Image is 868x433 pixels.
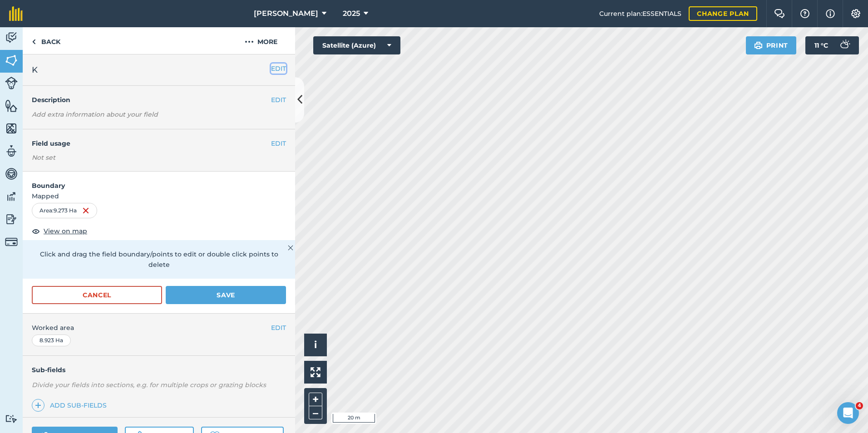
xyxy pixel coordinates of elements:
img: A question mark icon [799,9,810,18]
em: Divide your fields into sections, e.g. for multiple crops or grazing blocks [32,381,266,389]
button: EDIT [271,64,286,74]
button: EDIT [271,323,286,333]
span: Worked area [32,323,286,333]
span: Current plan : ESSENTIALS [599,9,681,19]
div: 8.923 Ha [32,335,71,346]
button: EDIT [271,138,286,148]
button: + [309,393,322,406]
iframe: Intercom live chat [837,402,859,424]
img: svg+xml;base64,PD94bWwgdmVyc2lvbj0iMS4wIiBlbmNvZGluZz0idXRmLTgiPz4KPCEtLSBHZW5lcmF0b3I6IEFkb2JlIE... [5,144,18,158]
div: Not set [32,153,286,162]
img: svg+xml;base64,PHN2ZyB4bWxucz0iaHR0cDovL3d3dy53My5vcmcvMjAwMC9zdmciIHdpZHRoPSIxNiIgaGVpZ2h0PSIyNC... [82,205,89,216]
img: svg+xml;base64,PHN2ZyB4bWxucz0iaHR0cDovL3d3dy53My5vcmcvMjAwMC9zdmciIHdpZHRoPSI1NiIgaGVpZ2h0PSI2MC... [5,122,18,135]
button: Satellite (Azure) [313,36,400,54]
button: – [309,406,322,419]
em: Add extra information about your field [32,110,158,118]
img: svg+xml;base64,PHN2ZyB4bWxucz0iaHR0cDovL3d3dy53My5vcmcvMjAwMC9zdmciIHdpZHRoPSIyMCIgaGVpZ2h0PSIyNC... [245,36,254,47]
img: svg+xml;base64,PHN2ZyB4bWxucz0iaHR0cDovL3d3dy53My5vcmcvMjAwMC9zdmciIHdpZHRoPSIyMiIgaGVpZ2h0PSIzMC... [288,242,293,253]
div: Area : 9.273 Ha [32,203,97,218]
img: svg+xml;base64,PHN2ZyB4bWxucz0iaHR0cDovL3d3dy53My5vcmcvMjAwMC9zdmciIHdpZHRoPSIxOSIgaGVpZ2h0PSIyNC... [754,40,763,51]
button: 11 °C [805,36,859,54]
img: Four arrows, one pointing top left, one top right, one bottom right and the last bottom left [311,367,321,377]
p: Click and drag the field boundary/points to edit or double click points to delete [32,249,286,270]
span: Mapped [23,191,295,201]
h4: Description [32,95,286,105]
span: i [314,339,317,350]
span: 11 ° C [814,36,828,54]
img: svg+xml;base64,PD94bWwgdmVyc2lvbj0iMS4wIiBlbmNvZGluZz0idXRmLTgiPz4KPCEtLSBHZW5lcmF0b3I6IEFkb2JlIE... [5,236,18,248]
span: 4 [856,402,863,409]
button: EDIT [271,95,286,105]
span: K [32,64,38,76]
h4: Boundary [23,172,295,191]
button: Save [166,286,286,304]
img: A cog icon [850,9,861,18]
img: svg+xml;base64,PD94bWwgdmVyc2lvbj0iMS4wIiBlbmNvZGluZz0idXRmLTgiPz4KPCEtLSBHZW5lcmF0b3I6IEFkb2JlIE... [5,77,18,89]
img: Two speech bubbles overlapping with the left bubble in the forefront [774,9,785,18]
img: svg+xml;base64,PHN2ZyB4bWxucz0iaHR0cDovL3d3dy53My5vcmcvMjAwMC9zdmciIHdpZHRoPSIxNCIgaGVpZ2h0PSIyNC... [35,400,41,411]
img: svg+xml;base64,PD94bWwgdmVyc2lvbj0iMS4wIiBlbmNvZGluZz0idXRmLTgiPz4KPCEtLSBHZW5lcmF0b3I6IEFkb2JlIE... [5,167,18,181]
img: svg+xml;base64,PHN2ZyB4bWxucz0iaHR0cDovL3d3dy53My5vcmcvMjAwMC9zdmciIHdpZHRoPSIxOCIgaGVpZ2h0PSIyNC... [32,226,40,236]
img: svg+xml;base64,PHN2ZyB4bWxucz0iaHR0cDovL3d3dy53My5vcmcvMjAwMC9zdmciIHdpZHRoPSIxNyIgaGVpZ2h0PSIxNy... [826,8,835,19]
button: View on map [32,226,87,236]
button: More [227,27,295,54]
img: svg+xml;base64,PHN2ZyB4bWxucz0iaHR0cDovL3d3dy53My5vcmcvMjAwMC9zdmciIHdpZHRoPSI5IiBoZWlnaHQ9IjI0Ii... [32,36,36,47]
a: Add sub-fields [32,399,110,412]
a: Back [23,27,69,54]
img: svg+xml;base64,PHN2ZyB4bWxucz0iaHR0cDovL3d3dy53My5vcmcvMjAwMC9zdmciIHdpZHRoPSI1NiIgaGVpZ2h0PSI2MC... [5,99,18,113]
button: Print [746,36,797,54]
a: Change plan [689,6,757,21]
img: svg+xml;base64,PD94bWwgdmVyc2lvbj0iMS4wIiBlbmNvZGluZz0idXRmLTgiPz4KPCEtLSBHZW5lcmF0b3I6IEFkb2JlIE... [5,212,18,226]
span: [PERSON_NAME] [254,8,318,19]
button: Cancel [32,286,162,304]
span: 2025 [343,8,360,19]
img: svg+xml;base64,PD94bWwgdmVyc2lvbj0iMS4wIiBlbmNvZGluZz0idXRmLTgiPz4KPCEtLSBHZW5lcmF0b3I6IEFkb2JlIE... [5,190,18,203]
img: svg+xml;base64,PD94bWwgdmVyc2lvbj0iMS4wIiBlbmNvZGluZz0idXRmLTgiPz4KPCEtLSBHZW5lcmF0b3I6IEFkb2JlIE... [5,414,18,423]
img: svg+xml;base64,PD94bWwgdmVyc2lvbj0iMS4wIiBlbmNvZGluZz0idXRmLTgiPz4KPCEtLSBHZW5lcmF0b3I6IEFkb2JlIE... [5,31,18,44]
span: View on map [44,226,87,236]
button: i [304,334,327,356]
h4: Field usage [32,138,271,148]
img: svg+xml;base64,PHN2ZyB4bWxucz0iaHR0cDovL3d3dy53My5vcmcvMjAwMC9zdmciIHdpZHRoPSI1NiIgaGVpZ2h0PSI2MC... [5,54,18,67]
img: svg+xml;base64,PD94bWwgdmVyc2lvbj0iMS4wIiBlbmNvZGluZz0idXRmLTgiPz4KPCEtLSBHZW5lcmF0b3I6IEFkb2JlIE... [835,36,853,54]
h4: Sub-fields [23,365,295,375]
img: fieldmargin Logo [9,6,23,21]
